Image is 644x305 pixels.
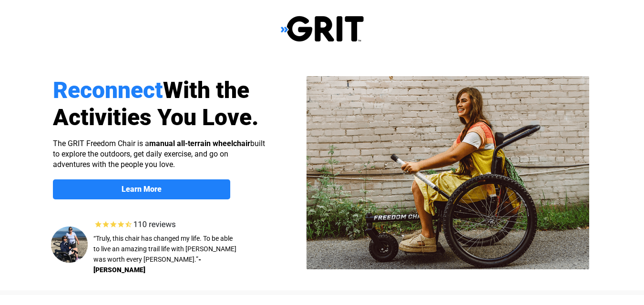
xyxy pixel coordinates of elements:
[53,179,230,199] a: Learn More
[53,104,259,131] span: Activities You Love.
[163,77,249,104] span: With the
[53,139,265,169] span: The GRIT Freedom Chair is a built to explore the outdoors, get daily exercise, and go on adventur...
[149,139,250,148] strong: manual all-terrain wheelchair
[53,77,163,104] span: Reconnect
[122,185,162,194] strong: Learn More
[93,235,236,263] span: “Truly, this chair has changed my life. To be able to live an amazing trail life with [PERSON_NAM...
